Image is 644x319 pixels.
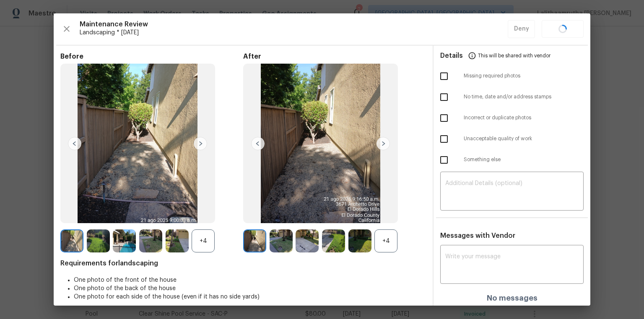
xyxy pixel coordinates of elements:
[68,137,81,150] img: left-chevron-button-url
[251,137,265,150] img: left-chevron-button-url
[243,52,426,61] span: After
[434,129,590,149] div: Unacceptable quality of work
[464,93,584,100] span: No time, date and/or address stamps
[487,294,538,302] h4: No messages
[377,137,390,150] img: right-chevron-button-url
[434,87,590,108] div: No time, date and/or address stamps
[478,46,551,66] span: This will be shared with vendor
[60,52,243,61] span: Before
[434,66,590,87] div: Missing required photos
[434,149,590,170] div: Something else
[464,114,584,121] span: Incorrect or duplicate photos
[464,72,584,80] span: Missing required photos
[80,20,508,28] span: Maintenance Review
[464,135,584,142] span: Unacceptable quality of work
[60,259,426,268] span: Requirements for landscaping
[74,276,426,284] li: One photo of the front of the house
[80,28,508,37] span: Landscaping * [DATE]
[194,137,207,150] img: right-chevron-button-url
[440,232,515,239] span: Messages with Vendor
[464,156,584,163] span: Something else
[440,46,463,66] span: Details
[374,229,397,252] div: +4
[74,284,426,293] li: One photo of the back of the house
[434,108,590,129] div: Incorrect or duplicate photos
[74,293,426,301] li: One photo for each side of the house (even if it has no side yards)
[192,229,215,252] div: +4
